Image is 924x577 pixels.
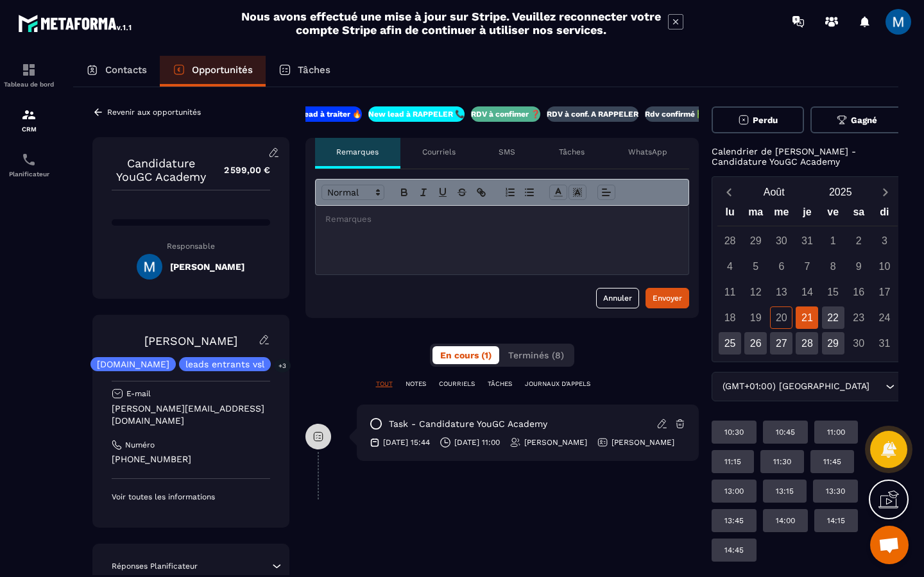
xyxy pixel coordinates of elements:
p: [PERSON_NAME] [612,437,674,447]
div: Calendar days [717,230,898,355]
button: Next month [874,183,898,201]
p: Rdv confirmé ✅ [645,109,706,119]
p: RDV à conf. A RAPPELER [547,109,638,119]
div: 18 [719,306,741,329]
div: 4 [719,255,741,278]
div: 31 [796,230,818,252]
p: Opportunités [192,64,253,76]
p: leads entrants vsl [185,360,264,369]
a: Ouvrir le chat [870,526,909,564]
div: 28 [796,332,818,355]
div: 21 [796,306,818,329]
img: scheduler [21,152,37,167]
p: 11:45 [823,456,841,467]
p: New lead à traiter 🔥 [282,109,362,119]
p: Tableau de bord [3,81,55,88]
div: 26 [744,332,767,355]
div: 8 [822,255,844,278]
p: 10:30 [724,427,744,437]
p: 11:00 [827,427,845,437]
h2: Nous avons effectué une mise à jour sur Stripe. Veuillez reconnecter votre compte Stripe afin de ... [241,10,662,37]
div: 9 [848,255,870,278]
p: SMS [499,147,515,157]
span: (GMT+01:00) [GEOGRAPHIC_DATA] [720,380,873,394]
div: 12 [744,281,767,303]
div: di [871,203,897,226]
p: Responsable [112,242,270,251]
div: Envoyer [653,292,682,305]
p: Planificateur [3,171,55,178]
p: Numéro [125,440,155,450]
div: 6 [770,255,792,278]
div: 30 [848,332,870,355]
div: Calendar wrapper [717,203,898,355]
p: 13:15 [776,486,794,496]
div: ma [743,203,769,226]
p: [DOMAIN_NAME] [97,360,169,369]
p: 10:45 [776,427,795,437]
div: 7 [796,255,818,278]
a: formationformationCRM [3,97,55,142]
p: Remarques [336,147,379,157]
div: 29 [822,332,844,355]
div: 28 [719,230,741,252]
span: Terminés (8) [508,350,564,360]
div: 2 [848,230,870,252]
p: 11:30 [773,456,791,467]
img: formation [21,62,37,78]
p: [DATE] 11:00 [454,437,500,447]
p: Tâches [559,147,585,157]
button: Envoyer [646,288,689,308]
button: Previous month [717,183,741,201]
div: sa [846,203,871,226]
p: New lead à RAPPELER 📞 [368,109,465,119]
p: task - Candidature YouGC Academy [389,418,547,430]
img: logo [18,12,133,35]
div: 14 [796,281,818,303]
button: Perdu [712,106,805,133]
p: 2 599,00 € [211,158,270,183]
p: RDV à confimer ❓ [471,109,540,119]
div: 22 [822,306,844,329]
button: Gagné [810,106,903,133]
a: Contacts [73,56,160,87]
div: 27 [770,332,792,355]
p: 14:45 [724,545,744,555]
div: 13 [770,281,792,303]
div: 25 [719,332,741,355]
p: +3 [274,359,291,372]
p: [PHONE_NUMBER] [112,453,270,465]
div: 10 [873,255,896,278]
p: [DATE] 15:44 [383,437,430,447]
p: E-mail [126,389,151,399]
div: 17 [873,281,896,303]
div: lu [717,203,743,226]
p: Voir toutes les informations [112,492,270,502]
div: 3 [873,230,896,252]
div: je [794,203,820,226]
p: TÂCHES [488,380,512,389]
img: formation [21,107,37,122]
p: 13:30 [826,486,845,496]
span: Gagné [851,115,877,125]
div: 30 [770,230,792,252]
span: En cours (1) [440,350,492,360]
p: 13:00 [724,486,744,496]
p: Contacts [105,64,147,76]
button: Open years overlay [807,181,874,203]
p: COURRIELS [439,380,475,389]
p: Réponses Planificateur [112,561,198,571]
div: 24 [873,306,896,329]
div: Search for option [712,372,903,401]
p: NOTES [406,380,426,389]
div: 15 [822,281,844,303]
p: CRM [3,126,55,133]
p: Calendrier de [PERSON_NAME] - Candidature YouGC Academy [712,146,903,167]
button: Terminés (8) [501,346,572,364]
a: [PERSON_NAME] [144,334,237,347]
button: Annuler [596,288,639,308]
p: Revenir aux opportunités [107,108,201,117]
span: Perdu [753,115,778,125]
p: [PERSON_NAME][EMAIL_ADDRESS][DOMAIN_NAME] [112,403,270,427]
div: 20 [770,306,792,329]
